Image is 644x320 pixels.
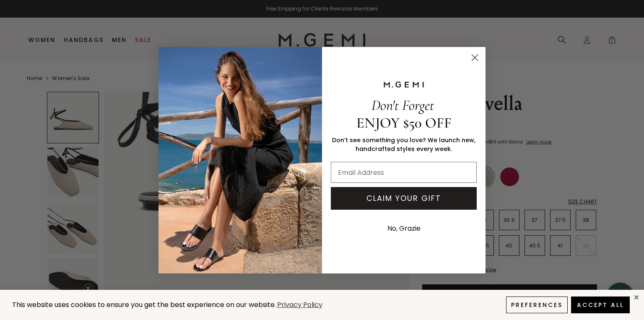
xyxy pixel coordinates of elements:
span: ENJOY $50 OFF [356,114,452,132]
button: Close dialog [467,50,482,65]
button: Accept All [571,297,630,313]
span: Don’t see something you love? We launch new, handcrafted styles every week. [332,136,475,153]
input: Email Address [331,162,477,183]
button: No, Grazie [383,218,425,239]
img: M.GEMI [383,81,425,88]
button: Preferences [506,297,568,313]
div: close [633,294,640,301]
span: This website uses cookies to ensure you get the best experience on our website. [12,300,276,310]
span: Don't Forget [371,96,434,114]
img: M.Gemi [158,47,322,273]
a: Privacy Policy (opens in a new tab) [276,300,324,310]
button: CLAIM YOUR GIFT [331,187,477,210]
